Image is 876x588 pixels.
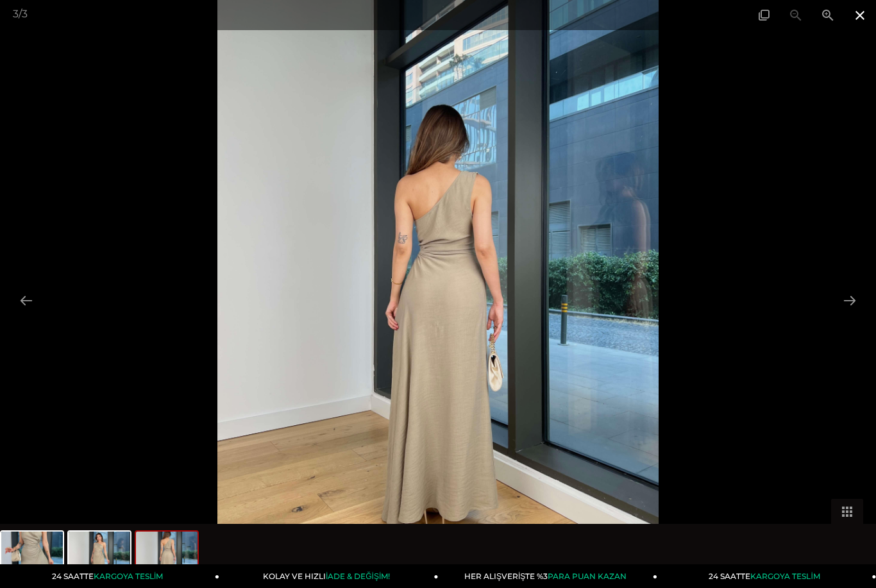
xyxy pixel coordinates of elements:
[13,8,19,20] span: 3
[1,532,63,580] img: salen-elbise-25y474--bc1b-.jpg
[750,571,820,581] span: KARGOYA TESLİM
[548,571,627,581] span: PARA PUAN KAZAN
[326,571,390,581] span: İADE & DEĞİŞİM!
[94,571,163,581] span: KARGOYA TESLİM
[22,8,28,20] span: 3
[1,564,220,588] a: 24 SAATTEKARGOYA TESLİM
[136,532,198,580] img: salen-elbise-25y474-c6c-43.jpg
[219,564,439,588] a: KOLAY VE HIZLIİADE & DEĞİŞİM!
[69,532,130,580] img: salen-elbise-25y474-f16ebf.jpg
[831,499,863,524] button: Toggle thumbnails
[439,564,658,588] a: HER ALIŞVERİŞTE %3PARA PUAN KAZAN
